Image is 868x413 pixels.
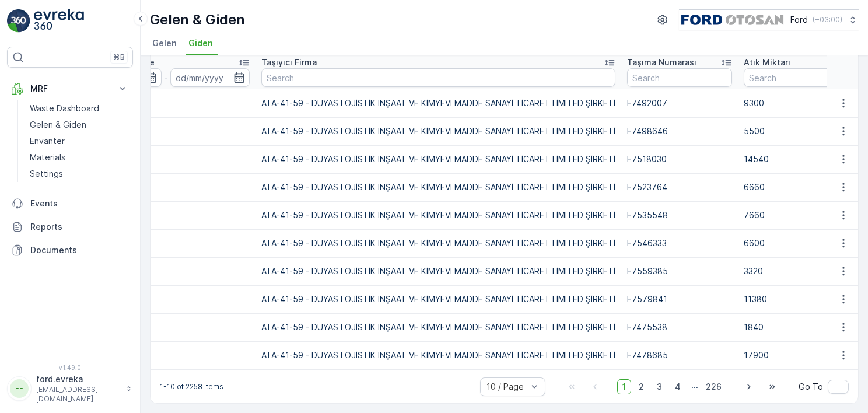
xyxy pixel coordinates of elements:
input: dd/mm/yyyy [170,68,250,87]
span: 2 [633,379,649,394]
p: Envanter [30,135,65,147]
p: Materials [30,152,65,163]
td: 7660 [738,201,855,229]
p: Ford [790,14,808,26]
img: logo_light-DOdMpM7g.png [34,9,84,33]
input: Search [744,68,849,87]
p: MRF [30,83,110,94]
span: Go To [799,381,823,393]
span: Gelen [152,37,177,49]
td: [DATE] [76,229,256,257]
span: 226 [701,379,727,394]
td: 3320 [738,257,855,285]
p: Taşıyıcı Firma [261,57,317,68]
td: ATA-41-59 - DUYAS LOJİSTİK İNŞAAT VE KİMYEVİ MADDE SANAYİ TİCARET LİMİTED ŞİRKETİ [256,257,621,285]
span: 1 [617,379,631,394]
td: ATA-41-59 - DUYAS LOJİSTİK İNŞAAT VE KİMYEVİ MADDE SANAYİ TİCARET LİMİTED ŞİRKETİ [256,285,621,313]
span: Giden [188,37,213,49]
td: 17900 [738,341,855,369]
td: ATA-41-59 - DUYAS LOJİSTİK İNŞAAT VE KİMYEVİ MADDE SANAYİ TİCARET LİMİTED ŞİRKETİ [256,341,621,369]
td: [DATE] [76,173,256,201]
p: Waste Dashboard [30,103,99,114]
p: Gelen & Giden [150,10,245,29]
p: Documents [30,244,128,256]
td: ATA-41-59 - DUYAS LOJİSTİK İNŞAAT VE KİMYEVİ MADDE SANAYİ TİCARET LİMİTED ŞİRKETİ [256,173,621,201]
td: [DATE] [76,341,256,369]
a: Gelen & Giden [25,117,133,133]
button: Ford(+03:00) [679,9,859,30]
p: ⌘B [113,52,125,62]
td: E7492007 [621,89,738,117]
td: E7475538 [621,313,738,341]
td: [DATE] [76,313,256,341]
p: [EMAIL_ADDRESS][DOMAIN_NAME] [36,385,120,404]
a: Events [7,192,133,215]
td: E7535548 [621,201,738,229]
p: Gelen & Giden [30,119,86,131]
td: ATA-41-59 - DUYAS LOJİSTİK İNŞAAT VE KİMYEVİ MADDE SANAYİ TİCARET LİMİTED ŞİRKETİ [256,145,621,173]
td: E7546333 [621,229,738,257]
td: [DATE] [76,117,256,145]
td: E7559385 [621,257,738,285]
span: 4 [670,379,686,394]
td: [DATE] [76,201,256,229]
button: MRF [7,77,133,100]
img: logo [7,9,30,33]
a: Waste Dashboard [25,100,133,117]
input: Search [627,68,732,87]
p: ... [691,379,698,394]
td: 5500 [738,117,855,145]
a: Documents [7,239,133,262]
a: Settings [25,166,133,182]
p: Reports [30,221,128,233]
td: [DATE] [76,285,256,313]
td: 9300 [738,89,855,117]
td: 6600 [738,229,855,257]
p: 1-10 of 2258 items [160,382,223,391]
a: Envanter [25,133,133,149]
img: image_17_ZEg4Tyq.png [679,13,786,26]
p: - [164,71,168,85]
span: 3 [652,379,667,394]
p: Atık Miktarı [744,57,790,68]
span: v 1.49.0 [7,364,133,371]
td: ATA-41-59 - DUYAS LOJİSTİK İNŞAAT VE KİMYEVİ MADDE SANAYİ TİCARET LİMİTED ŞİRKETİ [256,313,621,341]
p: Settings [30,168,63,180]
td: E7518030 [621,145,738,173]
td: [DATE] [76,89,256,117]
td: [DATE] [76,145,256,173]
td: ATA-41-59 - DUYAS LOJİSTİK İNŞAAT VE KİMYEVİ MADDE SANAYİ TİCARET LİMİTED ŞİRKETİ [256,201,621,229]
td: ATA-41-59 - DUYAS LOJİSTİK İNŞAAT VE KİMYEVİ MADDE SANAYİ TİCARET LİMİTED ŞİRKETİ [256,229,621,257]
p: Taşıma Numarası [627,57,696,68]
p: Events [30,198,128,209]
td: E7523764 [621,173,738,201]
a: Materials [25,149,133,166]
a: Reports [7,215,133,239]
td: ATA-41-59 - DUYAS LOJİSTİK İNŞAAT VE KİMYEVİ MADDE SANAYİ TİCARET LİMİTED ŞİRKETİ [256,117,621,145]
td: 6660 [738,173,855,201]
p: ford.evreka [36,373,120,385]
td: 1840 [738,313,855,341]
p: ( +03:00 ) [813,15,842,24]
td: E7579841 [621,285,738,313]
td: 14540 [738,145,855,173]
td: 11380 [738,285,855,313]
td: ATA-41-59 - DUYAS LOJİSTİK İNŞAAT VE KİMYEVİ MADDE SANAYİ TİCARET LİMİTED ŞİRKETİ [256,89,621,117]
button: FFford.evreka[EMAIL_ADDRESS][DOMAIN_NAME] [7,373,133,404]
td: [DATE] [76,257,256,285]
td: E7478685 [621,341,738,369]
input: Search [261,68,615,87]
div: FF [10,379,29,398]
td: E7498646 [621,117,738,145]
